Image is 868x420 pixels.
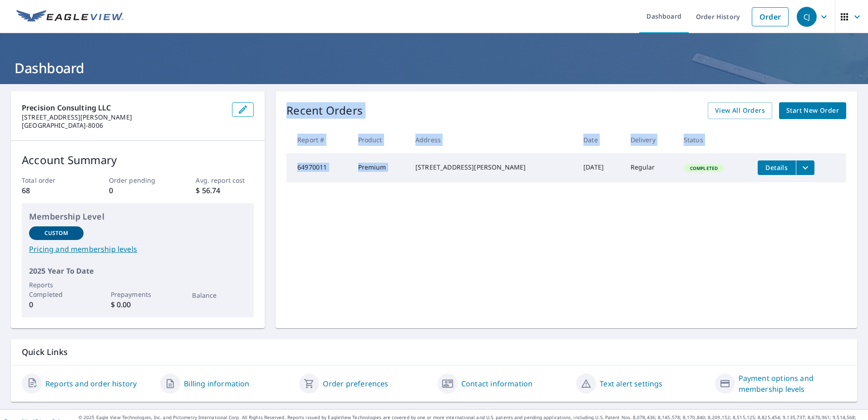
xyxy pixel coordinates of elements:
[685,165,723,171] span: Completed
[111,299,165,310] p: $ 0.00
[29,244,247,255] a: Pricing and membership levels
[196,175,254,185] p: Avg. report cost
[22,152,254,168] p: Account Summary
[676,126,750,153] th: Status
[109,175,167,185] p: Order pending
[286,126,350,153] th: Report #
[623,126,676,153] th: Delivery
[111,290,165,299] p: Prepayments
[45,378,137,389] a: Reports and order history
[715,105,765,116] span: View All Orders
[576,153,623,182] td: [DATE]
[16,10,123,24] img: EV Logo
[415,163,569,172] div: [STREET_ADDRESS][PERSON_NAME]
[109,185,167,196] p: 0
[408,126,576,153] th: Address
[758,160,796,175] button: detailsBtn-64970011
[576,126,623,153] th: Date
[29,265,247,276] p: 2025 Year To Date
[184,378,249,389] a: Billing information
[192,290,247,300] p: Balance
[11,59,857,77] h1: Dashboard
[461,378,533,389] a: Contact information
[286,153,350,182] td: 64970011
[22,121,225,130] p: [GEOGRAPHIC_DATA]-8006
[351,126,408,153] th: Product
[786,105,839,116] span: Start New Order
[22,185,80,196] p: 68
[708,102,772,119] a: View All Orders
[796,160,814,175] button: filesDropdownBtn-64970011
[797,7,817,27] div: CJ
[779,102,846,119] a: Start New Order
[22,175,80,185] p: Total order
[600,378,662,389] a: Text alert settings
[351,153,408,182] td: Premium
[623,153,676,182] td: Regular
[196,185,254,196] p: $ 56.74
[44,229,68,237] p: Custom
[739,373,846,395] a: Payment options and membership levels
[22,113,225,121] p: [STREET_ADDRESS][PERSON_NAME]
[752,7,789,26] a: Order
[29,280,84,299] p: Reports Completed
[286,102,363,119] p: Recent Orders
[763,163,790,172] span: Details
[22,346,846,358] p: Quick Links
[323,378,389,389] a: Order preferences
[22,102,225,113] p: Precision Consulting LLC
[29,299,84,310] p: 0
[29,210,247,223] p: Membership Level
